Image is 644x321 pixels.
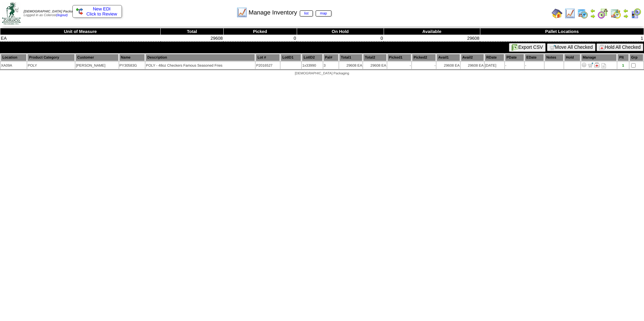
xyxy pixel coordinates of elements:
img: zoroco-logo-small.webp [2,2,21,25]
img: Move [588,62,593,68]
th: Lot # [256,54,280,61]
button: Export CSV [509,43,546,52]
td: POLY - 48oz Checkers Famous Seasoned Fries [146,62,255,69]
th: Grp [630,54,643,61]
img: line_graph.gif [236,7,247,18]
th: Avail1 [437,54,460,61]
div: 1 [618,64,629,68]
th: Notes [545,54,563,61]
td: 0 [297,35,384,42]
img: calendarprod.gif [577,8,588,19]
i: Note [602,63,606,68]
img: home.gif [552,8,562,19]
td: 29608 EA [437,62,460,69]
th: Location [1,54,27,61]
th: RDate [485,54,504,61]
img: cart.gif [550,45,555,50]
td: - [505,62,524,69]
th: PDate [505,54,524,61]
img: line_graph.gif [565,8,575,19]
td: - [387,62,411,69]
a: map [316,10,331,16]
img: arrowright.gif [623,13,629,19]
th: Total2 [363,54,386,61]
th: On Hold [297,28,384,35]
td: P2016527 [256,62,280,69]
button: Move All Checked [547,43,595,51]
img: arrowright.gif [590,13,595,19]
th: EDate [525,54,544,61]
a: list [300,10,313,16]
td: 29608 EA [363,62,386,69]
td: 29608 EA [461,62,484,69]
span: [DEMOGRAPHIC_DATA] Packaging [24,10,80,13]
th: LotID1 [281,54,301,61]
td: [DATE] [485,62,504,69]
td: 1 [480,35,644,42]
td: 29608 EA [339,62,362,69]
span: Logged in as Colerost [24,10,80,17]
th: Picked1 [387,54,411,61]
th: Manage [581,54,617,61]
span: Manage Inventory [249,9,331,16]
th: Customer [75,54,118,61]
img: ediSmall.gif [76,8,83,15]
td: - [525,62,544,69]
td: PY30583G [119,62,145,69]
img: arrowleft.gif [623,8,629,13]
th: Total1 [339,54,362,61]
img: excel.gif [512,44,518,51]
td: 29608 [161,35,224,42]
td: 3 [323,62,339,69]
th: Description [146,54,255,61]
th: Unit of Measure [0,28,161,35]
td: EA [0,35,161,42]
span: New EDI [93,6,111,11]
a: (logout) [56,13,68,17]
th: Hold [564,54,580,61]
span: Click to Review [76,11,118,16]
img: calendarblend.gif [598,8,608,19]
th: LotID2 [302,54,322,61]
td: XA09A [1,62,27,69]
th: Total [161,28,224,35]
img: arrowleft.gif [590,8,595,13]
button: Hold All Checked [597,43,643,51]
th: Picked2 [412,54,436,61]
th: Pal# [323,54,339,61]
td: POLY [27,62,75,69]
th: Pallet Locations [480,28,644,35]
th: Available [384,28,480,35]
img: Manage Hold [594,62,600,68]
th: Plt [617,54,629,61]
td: - [412,62,436,69]
span: [DEMOGRAPHIC_DATA] Packaging [295,72,349,75]
img: calendarinout.gif [610,8,621,19]
th: Avail2 [461,54,484,61]
th: Product Category [27,54,75,61]
th: Name [119,54,145,61]
a: New EDI Click to Review [76,6,118,16]
td: 29608 [384,35,480,42]
td: 0 [223,35,297,42]
th: Picked [223,28,297,35]
img: calendarcustomer.gif [631,8,641,19]
td: 1x33990 [302,62,322,69]
img: Adjust [581,62,587,68]
img: hold.gif [599,45,605,50]
td: [PERSON_NAME] [75,62,118,69]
